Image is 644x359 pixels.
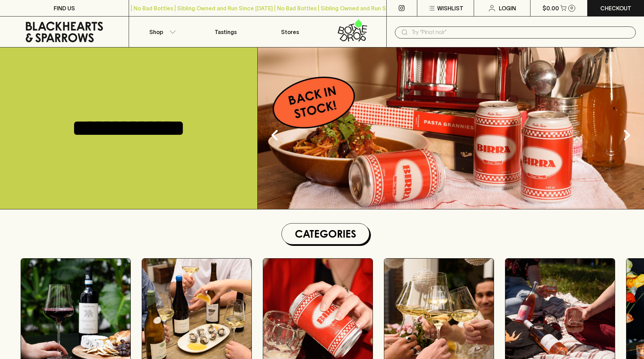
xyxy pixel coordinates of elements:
p: FIND US [54,4,75,12]
a: Tastings [193,17,258,47]
p: Stores [281,28,299,36]
h1: Categories [285,226,366,241]
button: Shop [129,17,193,47]
p: Wishlist [437,4,463,12]
img: optimise [258,47,644,209]
input: Try "Pinot noir" [411,27,630,38]
button: Next [613,121,641,149]
p: Shop [149,28,163,36]
p: Login [499,4,516,12]
p: Checkout [600,4,631,12]
p: 0 [570,6,573,10]
a: Stores [258,17,322,47]
button: Previous [261,121,289,149]
p: Tastings [215,28,237,36]
p: $0.00 [543,4,559,12]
